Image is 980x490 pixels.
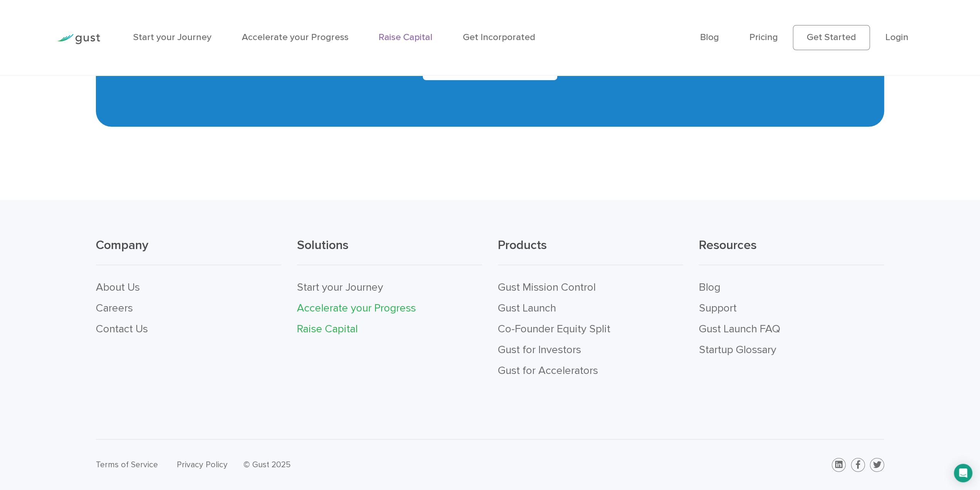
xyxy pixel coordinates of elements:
[954,464,972,482] div: Open Intercom Messenger
[498,364,598,377] a: Gust for Accelerators
[96,301,133,315] a: Careers
[297,237,482,265] h3: Solutions
[749,32,777,43] a: Pricing
[177,460,228,470] a: Privacy Policy
[379,32,432,43] a: Raise Capital
[699,322,780,335] a: Gust Launch FAQ
[498,301,556,315] a: Gust Launch
[297,301,416,315] a: Accelerate your Progress
[699,281,720,294] a: Blog
[700,32,719,43] a: Blog
[699,301,737,315] a: Support
[699,237,884,265] h3: Resources
[498,281,596,294] a: Gust Mission Control
[242,32,348,43] a: Accelerate your Progress
[498,322,610,335] a: Co-Founder Equity Split
[297,322,358,335] a: Raise Capital
[96,460,158,470] a: Terms of Service
[699,343,776,356] a: Startup Glossary
[498,237,683,265] h3: Products
[96,281,140,294] a: About Us
[297,281,383,294] a: Start your Journey
[133,32,211,43] a: Start your Journey
[96,322,148,335] a: Contact Us
[96,237,281,265] h3: Company
[793,25,870,50] a: Get Started
[885,32,908,43] a: Login
[463,32,535,43] a: Get Incorporated
[57,34,100,44] img: Gust Logo
[498,343,581,356] a: Gust for Investors
[243,458,482,472] div: © Gust 2025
